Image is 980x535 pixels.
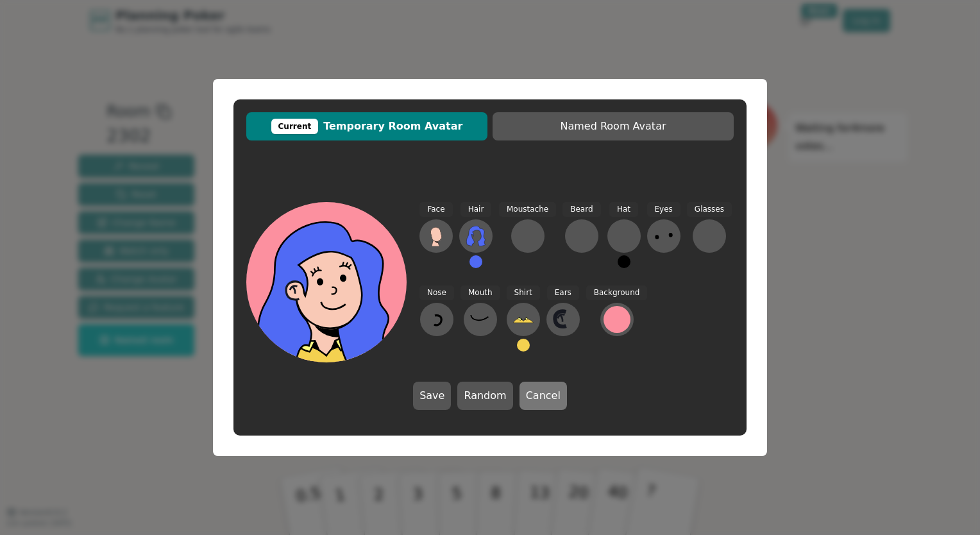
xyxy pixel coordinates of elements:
[562,202,600,217] span: Beard
[647,202,680,217] span: Eyes
[493,112,734,140] button: Named Room Avatar
[419,285,454,300] span: Nose
[609,202,638,217] span: Hat
[271,119,319,134] div: Current
[460,285,500,300] span: Mouth
[507,285,540,300] span: Shirt
[419,202,452,217] span: Face
[687,202,732,217] span: Glasses
[520,382,567,410] button: Cancel
[499,119,727,134] span: Named Room Avatar
[586,285,648,300] span: Background
[457,382,512,410] button: Random
[499,202,556,217] span: Moustache
[413,382,451,410] button: Save
[246,112,487,140] button: CurrentTemporary Room Avatar
[460,202,492,217] span: Hair
[547,285,579,300] span: Ears
[253,119,481,134] span: Temporary Room Avatar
